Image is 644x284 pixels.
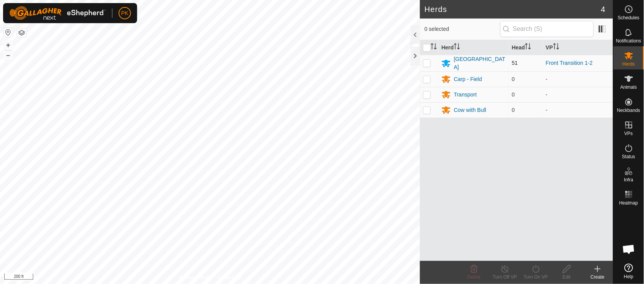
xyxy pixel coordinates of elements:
[617,108,640,113] span: Neckbands
[217,274,240,281] a: Contact Us
[551,274,582,281] div: Edit
[520,274,551,281] div: Turn On VP
[546,60,593,66] a: Front Transition 1-2
[525,44,531,51] p-sorticon: Activate to sort
[454,44,460,51] p-sorticon: Activate to sort
[613,260,644,282] a: Help
[543,87,613,102] td: -
[622,154,635,159] span: Status
[489,274,520,281] div: Turn Off VP
[582,274,613,281] div: Create
[543,71,613,87] td: -
[553,44,559,51] p-sorticon: Activate to sort
[601,3,605,15] span: 4
[620,85,637,90] span: Animals
[543,40,613,55] th: VP
[509,40,543,55] th: Head
[454,55,506,71] div: [GEOGRAPHIC_DATA]
[431,44,437,51] p-sorticon: Activate to sort
[17,28,26,37] button: Map Layers
[467,274,481,280] span: Delete
[616,39,641,43] span: Notifications
[512,107,515,113] span: 0
[617,238,641,261] div: Open chat
[619,201,638,205] span: Heatmap
[622,62,635,66] span: Herds
[624,177,633,182] span: Infra
[3,51,13,60] button: –
[624,131,633,136] span: VPs
[3,41,13,50] button: +
[512,76,515,82] span: 0
[543,102,613,118] td: -
[3,28,13,37] button: Reset Map
[512,60,518,66] span: 51
[454,106,486,114] div: Cow with Bull
[425,25,500,33] span: 0 selected
[179,274,208,281] a: Privacy Policy
[500,21,594,37] input: Search (S)
[618,15,639,20] span: Schedules
[121,9,129,17] span: PK
[454,75,482,83] div: Carp - Field
[624,274,634,279] span: Help
[512,91,515,98] span: 0
[454,91,477,99] div: Transport
[438,40,509,55] th: Herd
[9,6,106,20] img: Gallagher Logo
[425,5,601,14] h2: Herds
